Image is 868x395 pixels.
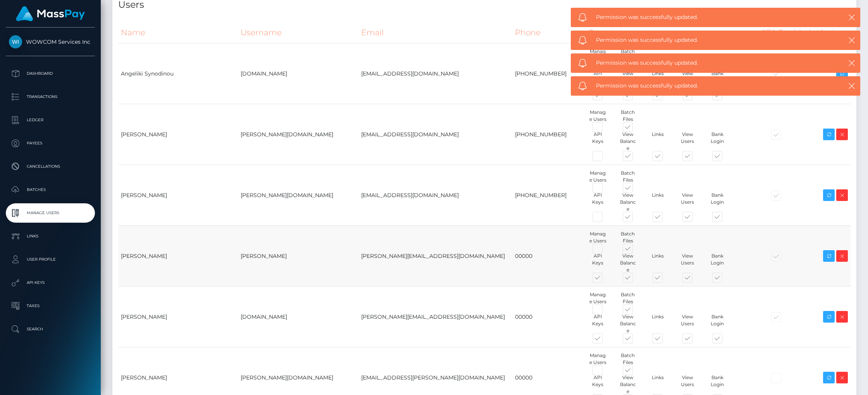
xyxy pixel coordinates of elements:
[118,226,238,287] td: [PERSON_NAME]
[512,165,586,226] td: [PHONE_NUMBER]
[613,252,642,273] div: View Balance
[6,227,95,246] a: Links
[358,165,512,226] td: [EMAIL_ADDRESS][DOMAIN_NAME]
[358,226,512,287] td: [PERSON_NAME][EMAIL_ADDRESS][DOMAIN_NAME]
[583,109,613,123] div: Manage Users
[6,87,95,106] a: Transactions
[613,230,642,244] div: Batch Files
[358,104,512,165] td: [EMAIL_ADDRESS][DOMAIN_NAME]
[613,352,642,366] div: Batch Files
[6,64,95,83] a: Dashboard
[673,313,703,334] div: View Users
[673,192,703,213] div: View Users
[583,170,613,184] div: Manage Users
[9,230,92,242] p: Links
[9,207,92,219] p: Manage Users
[6,134,95,153] a: Payees
[238,22,358,43] th: Username
[238,104,358,165] td: [PERSON_NAME][DOMAIN_NAME]
[643,313,673,334] div: Links
[6,250,95,269] a: User Profile
[613,291,642,305] div: Batch Files
[643,192,673,213] div: Links
[358,287,512,347] td: [PERSON_NAME][EMAIL_ADDRESS][DOMAIN_NAME]
[9,68,92,79] p: Dashboard
[613,131,642,152] div: View Balance
[9,91,92,103] p: Transactions
[583,374,613,395] div: API Keys
[512,104,586,165] td: [PHONE_NUMBER]
[703,192,732,213] div: Bank Login
[6,110,95,130] a: Ledger
[9,35,22,48] img: WOWCOM Services Inc
[358,43,512,104] td: [EMAIL_ADDRESS][DOMAIN_NAME]
[9,137,92,149] p: Payees
[238,226,358,287] td: [PERSON_NAME]
[583,291,613,305] div: Manage Users
[9,114,92,126] p: Ledger
[512,43,586,104] td: [PHONE_NUMBER]
[6,273,95,292] a: API Keys
[703,131,732,152] div: Bank Login
[643,131,673,152] div: Links
[512,226,586,287] td: 00000
[9,323,92,335] p: Search
[9,254,92,265] p: User Profile
[583,192,613,213] div: API Keys
[512,287,586,347] td: 00000
[118,287,238,347] td: [PERSON_NAME]
[583,230,613,244] div: Manage Users
[583,352,613,366] div: Manage Users
[118,104,238,165] td: [PERSON_NAME]
[673,374,703,395] div: View Users
[613,374,642,395] div: View Balance
[238,165,358,226] td: [PERSON_NAME][DOMAIN_NAME]
[16,6,85,21] img: MassPay Logo
[9,184,92,196] p: Batches
[643,252,673,273] div: Links
[703,313,732,334] div: Bank Login
[673,252,703,273] div: View Users
[9,277,92,289] p: API Keys
[583,252,613,273] div: API Keys
[6,296,95,316] a: Taxes
[613,109,642,123] div: Batch Files
[118,22,238,43] th: Name
[6,38,95,45] span: WOWCOM Services Inc
[358,22,512,43] th: Email
[613,313,642,334] div: View Balance
[596,59,824,67] span: Permission was successfully updated.
[9,161,92,172] p: Cancellations
[6,203,95,223] a: Manage Users
[6,319,95,339] a: Search
[703,252,732,273] div: Bank Login
[6,180,95,199] a: Batches
[596,82,824,90] span: Permission was successfully updated.
[238,43,358,104] td: [DOMAIN_NAME]
[118,165,238,226] td: [PERSON_NAME]
[118,43,238,104] td: Angeliki Synodinou
[583,313,613,334] div: API Keys
[512,22,586,43] th: Phone
[613,170,642,184] div: Batch Files
[596,36,824,44] span: Permission was successfully updated.
[583,131,613,152] div: API Keys
[643,374,673,395] div: Links
[596,13,824,21] span: Permission was successfully updated.
[9,300,92,312] p: Taxes
[613,192,642,213] div: View Balance
[6,157,95,176] a: Cancellations
[673,131,703,152] div: View Users
[238,287,358,347] td: [DOMAIN_NAME]
[703,374,732,395] div: Bank Login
